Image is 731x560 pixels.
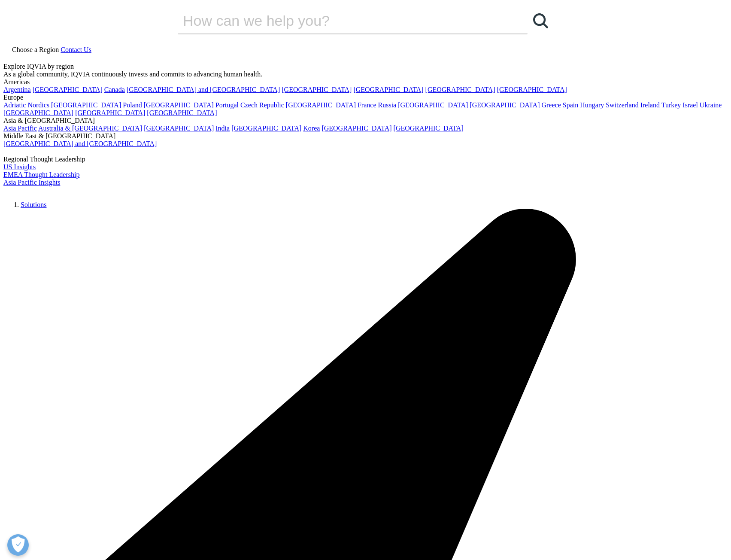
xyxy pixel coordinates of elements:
[61,46,91,53] a: Contact Us
[3,171,79,178] a: EMEA Thought Leadership
[700,101,722,109] a: Ukraine
[394,125,464,132] a: [GEOGRAPHIC_DATA]
[470,101,540,109] a: [GEOGRAPHIC_DATA]
[38,125,142,132] a: Australia & [GEOGRAPHIC_DATA]
[3,125,37,132] a: Asia Pacific
[147,109,217,116] a: [GEOGRAPHIC_DATA]
[75,109,145,116] a: [GEOGRAPHIC_DATA]
[358,101,376,109] a: France
[322,125,391,132] a: [GEOGRAPHIC_DATA]
[661,101,681,109] a: Turkey
[563,101,578,109] a: Spain
[51,101,121,109] a: [GEOGRAPHIC_DATA]
[215,125,230,132] a: India
[640,101,660,109] a: Ireland
[33,86,103,93] a: [GEOGRAPHIC_DATA]
[144,125,214,132] a: [GEOGRAPHIC_DATA]
[144,101,214,109] a: [GEOGRAPHIC_DATA]
[123,101,142,109] a: Poland
[528,8,553,33] a: Zoeken
[240,101,284,109] a: Czech Republic
[3,140,157,147] a: [GEOGRAPHIC_DATA] and [GEOGRAPHIC_DATA]
[27,101,49,109] a: Nordics
[533,13,548,28] svg: Search
[7,534,29,556] button: Voorkeuren openen
[606,101,638,109] a: Switzerland
[178,8,503,33] input: Zoeken
[3,117,728,125] div: Asia & [GEOGRAPHIC_DATA]
[682,101,698,109] a: Israel
[541,101,561,109] a: Greece
[282,86,352,93] a: [GEOGRAPHIC_DATA]
[398,101,468,109] a: [GEOGRAPHIC_DATA]
[3,109,73,116] a: [GEOGRAPHIC_DATA]
[353,86,423,93] a: [GEOGRAPHIC_DATA]
[104,86,125,93] a: Canada
[3,94,728,101] div: Europe
[425,86,495,93] a: [GEOGRAPHIC_DATA]
[127,86,280,93] a: [GEOGRAPHIC_DATA] and [GEOGRAPHIC_DATA]
[3,155,728,163] div: Regional Thought Leadership
[3,101,26,109] a: Adriatic
[3,78,728,86] div: Americas
[497,86,567,93] a: [GEOGRAPHIC_DATA]
[3,132,728,140] div: Middle East & [GEOGRAPHIC_DATA]
[3,70,728,78] div: As a global community, IQVIA continuously invests and commits to advancing human health.
[378,101,397,109] a: Russia
[21,201,46,208] a: Solutions
[12,46,59,53] span: Choose a Region
[215,101,239,109] a: Portugal
[3,179,60,186] a: Asia Pacific Insights
[3,163,36,170] a: US Insights
[286,101,356,109] a: [GEOGRAPHIC_DATA]
[580,101,604,109] a: Hungary
[3,86,31,93] a: Argentina
[3,63,728,70] div: Explore IQVIA by region
[231,125,301,132] a: [GEOGRAPHIC_DATA]
[303,125,320,132] a: Korea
